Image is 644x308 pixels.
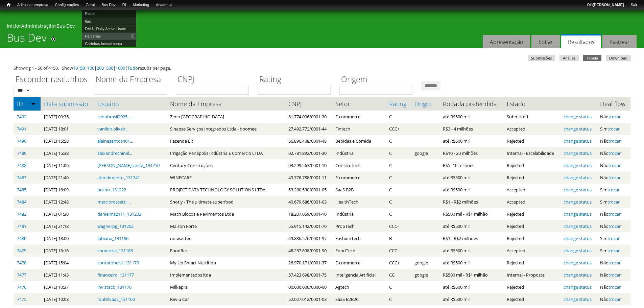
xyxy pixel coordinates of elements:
a: 500 [106,65,113,71]
td: Não [597,171,630,184]
th: Deal flow [597,97,630,111]
td: google [411,257,439,269]
a: 50 [80,65,85,71]
a: change status [564,211,592,217]
a: 10 [73,65,78,71]
a: Início [3,2,14,8]
td: Rejected [503,281,560,293]
a: 1000 [116,65,125,71]
a: trocar [607,235,620,241]
td: C [386,184,411,196]
td: Shotly - The ultimate superfood [167,196,285,208]
td: até R$500 mil [439,293,503,305]
td: Accepted [503,123,560,135]
td: Sim [597,232,630,244]
td: Não [597,135,630,147]
a: Análise [559,55,579,61]
td: Não [597,269,630,281]
td: Não [597,159,630,171]
td: Indústria [332,147,386,159]
td: 56.896.408/0001-48 [285,135,332,147]
td: Indústria [332,208,386,220]
td: google [411,269,439,281]
td: [DATE] 15:38 [41,147,94,159]
a: raulsilvaa2_131160 [97,296,135,302]
td: 02.781.892/0001-30 [285,147,332,159]
td: Irrigação Penápolis Indústria E Comércio LTDA [167,147,285,159]
a: Data submissão [44,100,91,107]
a: change status [564,114,592,120]
a: 7480 [17,235,26,241]
a: 7477 [17,272,26,278]
td: Submitted [503,111,560,123]
a: Tudo [127,65,138,71]
th: Setor [332,97,386,111]
td: E-commerce [332,171,386,184]
a: 7479 [17,247,26,254]
a: trocar [609,284,621,290]
a: trocar [609,211,621,217]
td: CCC- [386,220,411,232]
td: C [386,171,411,184]
td: R$10 - 20 milhões [439,147,503,159]
td: Sinapse Serviços Integrados Ltda - boomee [167,123,285,135]
a: marciorossetti_... [97,199,132,205]
td: [DATE] 21:40 [41,171,94,184]
a: trocar [609,223,621,229]
a: vanildo.oliveir... [97,126,128,132]
td: até R$500 mil [439,281,503,293]
td: E-commerce [332,111,386,123]
td: Agtech [332,281,386,293]
td: Internal - Proposta [503,269,560,281]
td: [DATE] 18:09 [41,184,94,196]
a: Adicionar empresa [14,2,52,8]
a: Bus Dev [56,23,75,29]
a: elainesantos401... [97,138,133,144]
td: Rejected [503,257,560,269]
th: Rodada pretendida [439,97,503,111]
th: Estado [503,97,560,111]
a: Configurações [52,2,82,8]
td: CCC+ [386,257,411,269]
td: no.wasTee [167,232,285,244]
a: change status [564,235,592,241]
td: até R$500 mil [439,220,503,232]
a: alexandrechinel... [97,150,132,156]
td: Não [597,147,630,159]
a: fabiana_131186 [97,235,128,241]
a: Geral [82,2,98,8]
label: Nome da Empresa [94,74,171,86]
a: trocar [607,126,620,132]
a: [PERSON_NAME].costa_131250 [97,162,160,168]
td: C [386,159,411,171]
td: google [411,147,439,159]
td: Bebidas e Comida [332,135,386,147]
a: change status [564,247,592,254]
td: Sim [597,123,630,135]
td: Não [597,220,630,232]
td: 26.970.171/0001-37 [285,257,332,269]
a: 100 [87,65,94,71]
td: C [386,111,411,123]
td: 49.776.788/0001-11 [285,171,332,184]
a: Tabela [583,55,601,61]
th: Nome da Empresa [167,97,285,111]
td: R$1 - R$2 milhões [439,196,503,208]
a: contatoheivi_131179 [97,260,139,266]
td: até R$500 mil [439,244,503,257]
a: trocar [609,296,621,302]
td: 61.774.096/0001-30 [285,111,332,123]
a: change status [564,187,592,193]
td: C [386,135,411,147]
td: 18.207.059/0001-10 [285,208,332,220]
td: Construtech [332,159,386,171]
td: 55.915.142/0001-70 [285,220,332,232]
td: FashionTech [332,232,386,244]
td: CC [386,269,411,281]
td: Rejected [503,232,560,244]
td: Sim [597,196,630,208]
a: Resultados [561,34,601,48]
td: PropTech [332,220,386,232]
td: 53.280.530/0001-05 [285,184,332,196]
a: Download [606,55,631,61]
